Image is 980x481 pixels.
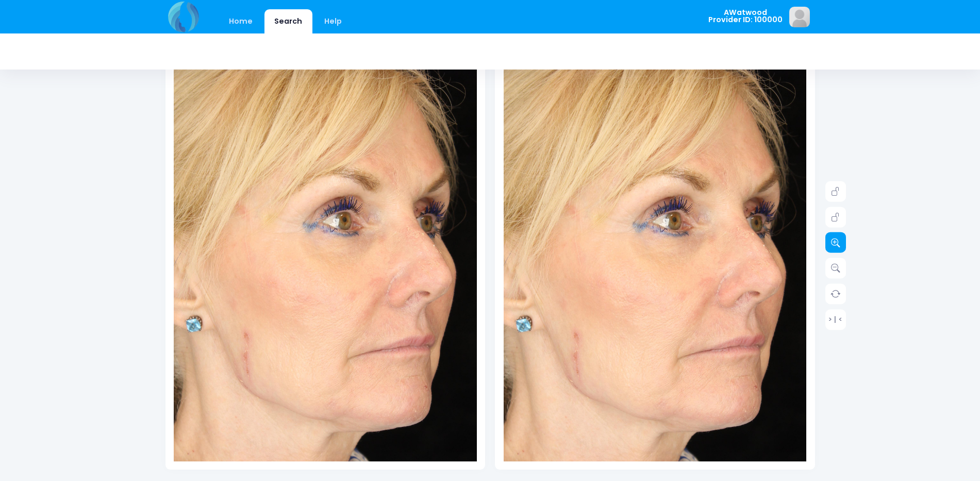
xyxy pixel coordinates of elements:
a: Search [264,9,312,33]
img: image [789,7,810,27]
a: > | < [825,309,846,330]
span: AWatwood Provider ID: 100000 [708,9,783,24]
a: Help [314,9,352,33]
a: Home [219,9,263,33]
